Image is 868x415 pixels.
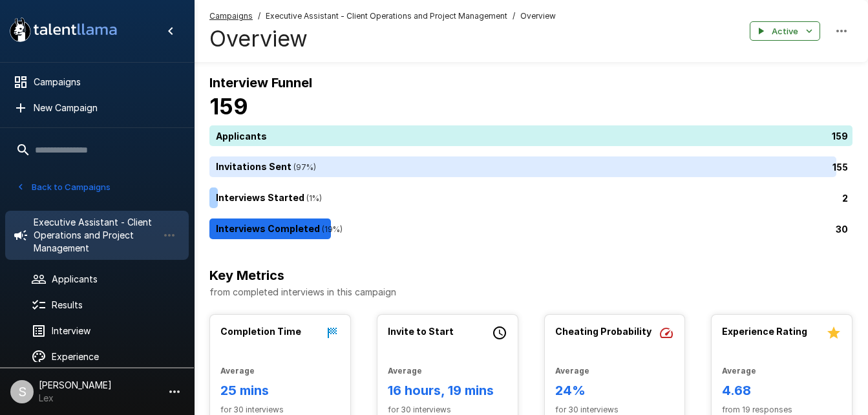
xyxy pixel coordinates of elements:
[209,286,852,299] p: from completed interviews in this campaign
[388,380,507,401] h6: 16 hours, 19 mins
[258,10,260,23] span: /
[209,75,312,90] b: Interview Funnel
[209,93,248,120] b: 159
[842,191,848,205] p: 2
[555,326,651,337] b: Cheating Probability
[520,10,556,23] span: Overview
[832,160,848,174] p: 155
[209,11,253,21] u: Campaigns
[555,366,589,376] b: Average
[209,25,556,52] h4: Overview
[836,222,848,236] p: 30
[388,326,454,337] b: Invite to Start
[555,380,675,401] h6: 24%
[722,380,842,401] h6: 4.68
[220,380,340,401] h6: 25 mins
[722,326,807,337] b: Experience Rating
[209,268,284,283] b: Key Metrics
[388,366,422,376] b: Average
[266,10,507,23] span: Executive Assistant - Client Operations and Project Management
[220,326,301,337] b: Completion Time
[832,129,848,143] p: 159
[220,366,255,376] b: Average
[750,21,820,41] button: Active
[722,366,756,376] b: Average
[513,10,515,23] span: /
